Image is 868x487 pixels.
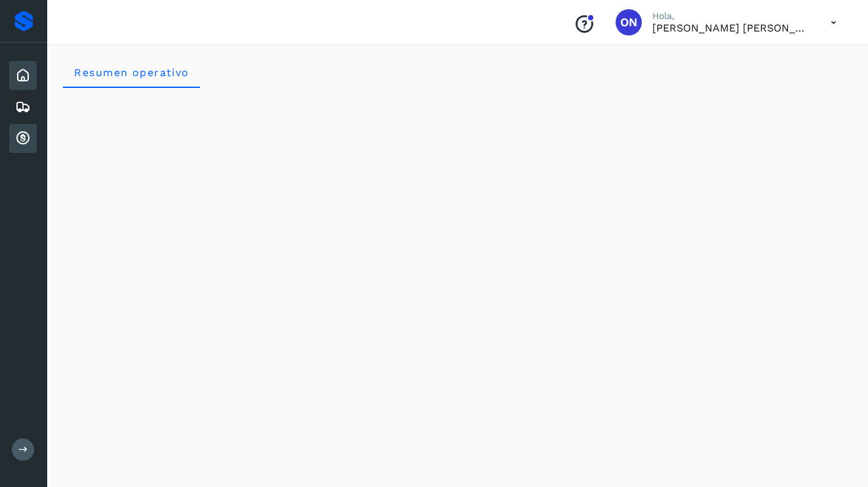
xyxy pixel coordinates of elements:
[652,22,810,34] p: OMAR NOE MARTINEZ RUBIO
[9,93,37,121] div: Embarques
[652,11,810,22] p: Hola,
[9,124,37,153] div: Cuentas por cobrar
[9,61,37,90] div: Inicio
[73,66,189,79] span: Resumen operativo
